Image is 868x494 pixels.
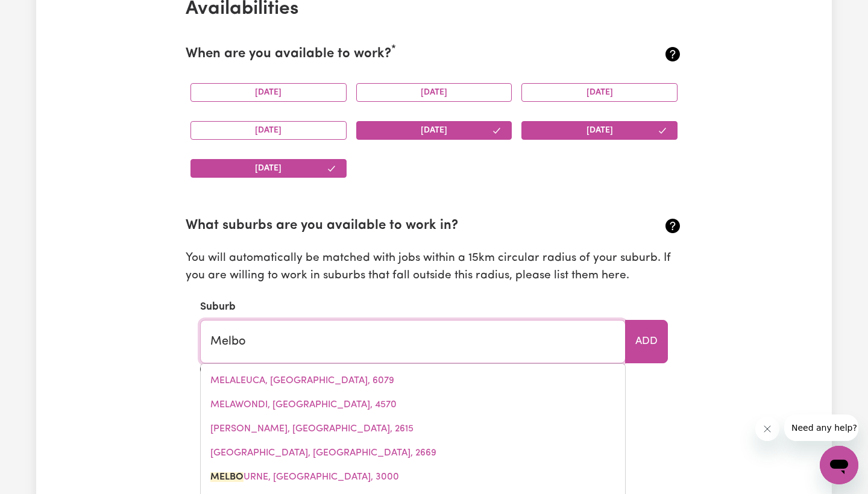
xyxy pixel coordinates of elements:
[784,414,858,441] iframe: Message from company
[190,121,347,140] button: [DATE]
[186,218,600,234] h2: What suburbs are you available to work in?
[521,121,678,140] button: [DATE]
[356,121,512,140] button: [DATE]
[201,441,625,465] a: MELBERGEN, New South Wales, 2669
[186,46,600,63] h2: When are you available to work?
[201,369,625,393] a: MELALEUCA, Western Australia, 6079
[190,83,347,102] button: [DATE]
[755,417,779,441] iframe: Close message
[201,393,625,417] a: MELAWONDI, Queensland, 4570
[200,320,626,363] input: e.g. North Bondi, New South Wales
[190,159,347,178] button: [DATE]
[210,376,394,386] span: MELALEUCA, [GEOGRAPHIC_DATA], 6079
[210,472,244,482] mark: MELBO
[186,250,682,285] p: You will automatically be matched with jobs within a 15km circular radius of your suburb. If you ...
[201,465,625,489] a: MELBOURNE, Victoria, 3000
[820,446,858,484] iframe: Button to launch messaging window
[210,424,414,434] span: [PERSON_NAME], [GEOGRAPHIC_DATA], 2615
[210,448,436,458] span: [GEOGRAPHIC_DATA], [GEOGRAPHIC_DATA], 2669
[356,83,512,102] button: [DATE]
[521,83,678,102] button: [DATE]
[201,417,625,441] a: MELBA, Australian Capital Territory, 2615
[210,472,399,482] span: URNE, [GEOGRAPHIC_DATA], 3000
[210,400,397,410] span: MELAWONDI, [GEOGRAPHIC_DATA], 4570
[200,299,236,315] label: Suburb
[625,320,668,363] button: Add to preferred suburbs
